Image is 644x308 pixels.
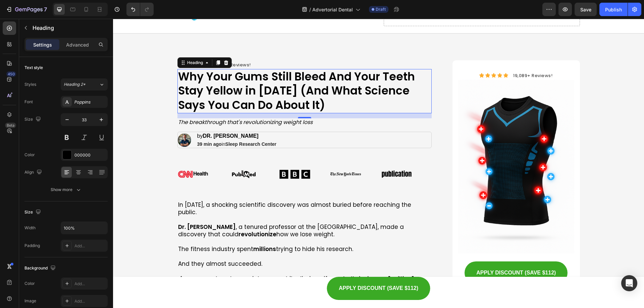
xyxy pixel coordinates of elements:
[400,54,439,60] span: 19,089+ Reviews!
[312,6,353,13] span: Advertorial Dental
[84,114,164,121] p: by
[309,6,311,13] span: /
[363,249,443,259] p: APPLY DISCOUNT (SAVE $112)
[24,281,35,287] div: Color
[376,6,386,12] span: Draft
[24,208,42,217] div: Size
[65,204,123,212] strong: Dr. [PERSON_NAME]
[214,258,317,281] a: APPLY DISCOUNT (SAVE $112)
[33,24,105,32] p: Heading
[44,5,47,13] p: 7
[3,3,50,16] button: 7
[226,265,305,274] p: APPLY DISCOUNT (SAVE $112)
[74,99,106,105] div: Poppins
[5,123,16,128] div: Beta
[74,298,106,304] div: Add...
[65,182,318,197] p: In [DATE], a shocking scientific discovery was almost buried before reaching the public.
[599,3,628,16] button: Publish
[24,243,40,249] div: Padding
[24,115,42,124] div: Size
[113,19,644,308] iframe: Design area
[51,186,82,193] div: Show more
[84,123,109,128] strong: 39 min ago
[66,41,89,48] p: Advanced
[352,243,454,266] a: APPLY DISCOUNT (SAVE $112)
[65,148,96,163] img: [object Object]
[61,78,108,90] button: Heading 2*
[580,7,591,12] span: Save
[115,151,146,160] img: [object Object]
[140,226,163,234] strong: millions
[74,243,106,249] div: Add...
[74,281,106,287] div: Add...
[24,65,43,71] div: Text style
[65,115,78,128] img: gempages_580656701712106067-afdf4b0a-7784-4c08-aa2b-44a96727363b.png
[605,6,622,13] div: Publish
[65,256,315,271] strong: If you struggle to lose weight even while dieting... if your belly insists on "spilling" over you...
[65,204,318,219] p: , a tenured professor at the [GEOGRAPHIC_DATA], made a discovery that could how we lose weight.
[65,100,200,107] i: The breakthrough that's revolutionizing weight loss
[24,81,36,87] div: Styles
[90,114,145,120] strong: DR. [PERSON_NAME]
[268,149,299,162] img: Alt image
[621,275,637,291] div: Open Intercom Messenger
[65,241,318,249] p: And they almost succeeded.
[166,147,197,164] img: [object Object]
[64,81,86,87] span: Heading 2*
[65,51,318,94] p: Why Your Gums Still Bleed And Your Teeth Stay Yellow in [DATE] (And What Science Says You Can Do ...
[24,99,33,105] div: Font
[126,3,154,16] div: Undo/Redo
[33,41,52,48] p: Settings
[125,211,163,220] strong: revolutionize
[24,152,35,158] div: Color
[575,3,597,16] button: Save
[24,298,36,304] div: Image
[74,152,106,158] div: 000000
[112,123,164,128] strong: Sleep Research Center
[24,225,36,231] div: Width
[65,227,318,234] p: The fitness industry spent trying to hide his research.
[73,41,91,47] div: Heading
[345,61,461,235] img: gempages_580656701712106067-f543156f-e9ad-41e5-ba48-2370b4da26ef.png
[24,184,108,196] button: Show more
[217,153,248,158] img: [object Object]
[24,168,43,177] div: Align
[61,222,107,234] input: Auto
[84,122,164,128] p: in
[24,264,57,273] div: Background
[64,50,319,95] h1: Rich Text Editor. Editing area: main
[6,71,16,77] div: 450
